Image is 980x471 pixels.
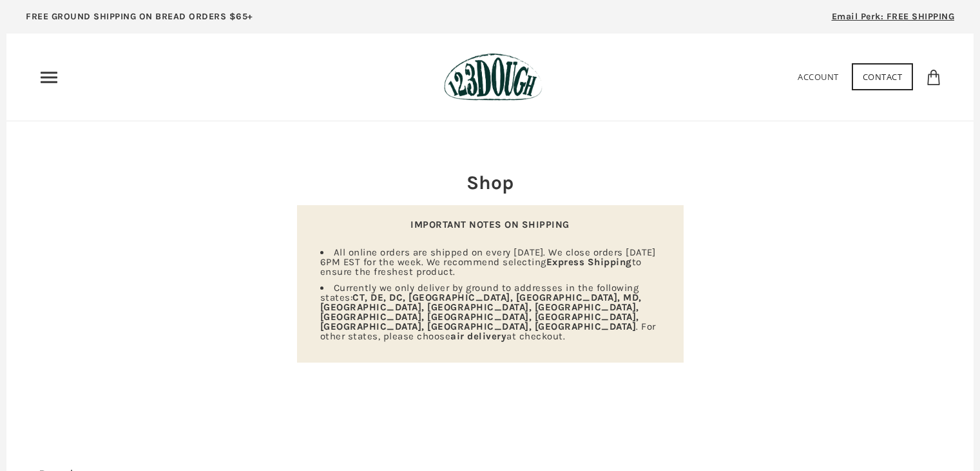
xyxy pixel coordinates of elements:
[450,330,506,342] strong: air delivery
[410,219,570,230] strong: IMPORTANT NOTES ON SHIPPING
[26,10,253,24] p: FREE GROUND SHIPPING ON BREAD ORDERS $65+
[320,282,656,342] span: Currently we only deliver by ground to addresses in the following states: . For other states, ple...
[832,11,955,22] span: Email Perk: FREE SHIPPING
[798,71,839,83] a: Account
[852,63,914,90] a: Contact
[320,292,642,332] strong: CT, DE, DC, [GEOGRAPHIC_DATA], [GEOGRAPHIC_DATA], MD, [GEOGRAPHIC_DATA], [GEOGRAPHIC_DATA], [GEOG...
[546,256,632,268] strong: Express Shipping
[39,67,59,88] nav: Primary
[444,53,543,101] img: 123Dough Bakery
[297,169,684,196] h2: Shop
[320,246,656,277] span: All online orders are shipped on every [DATE]. We close orders [DATE] 6PM EST for the week. We re...
[812,6,974,34] a: Email Perk: FREE SHIPPING
[6,6,273,34] a: FREE GROUND SHIPPING ON BREAD ORDERS $65+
